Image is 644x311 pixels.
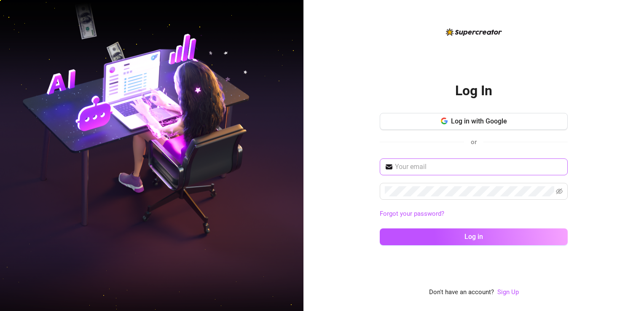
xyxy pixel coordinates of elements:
input: Your email [395,162,563,172]
span: or [471,138,477,146]
button: Log in with Google [380,113,568,130]
a: Forgot your password? [380,210,444,217]
span: Log in [464,233,483,241]
span: Log in with Google [451,117,507,125]
h2: Log In [455,82,492,99]
span: Don't have an account? [429,287,494,298]
button: Log in [380,228,568,245]
img: logo-BBDzfeDw.svg [446,28,502,36]
span: eye-invisible [556,188,563,195]
a: Sign Up [497,287,519,298]
a: Sign Up [497,288,519,296]
a: Forgot your password? [380,209,568,219]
